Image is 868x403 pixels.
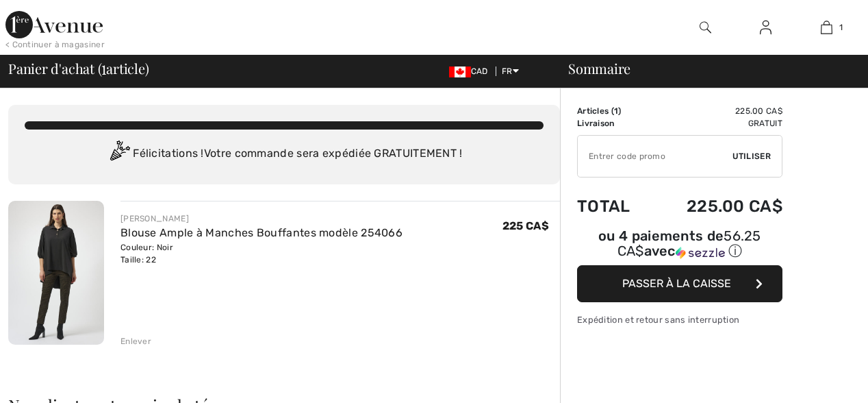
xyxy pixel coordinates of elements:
td: Gratuit [650,117,782,130]
img: Mes infos [760,19,771,36]
span: CAD [449,66,494,76]
td: Livraison [577,117,650,130]
td: Total [577,183,650,230]
img: Canadian Dollar [449,66,471,77]
td: 225.00 CA$ [650,183,782,230]
span: 1 [839,21,843,34]
img: Sezzle [676,247,725,259]
div: Couleur: Noir Taille: 22 [120,241,403,266]
button: Passer à la caisse [577,265,782,302]
a: Se connecter [749,19,782,36]
span: 225 CA$ [502,219,549,232]
span: FR [502,66,519,76]
img: Blouse Ample à Manches Bouffantes modèle 254066 [8,201,104,345]
div: ou 4 paiements de56.25 CA$avecSezzle Cliquez pour en savoir plus sur Sezzle [577,230,782,265]
div: Sommaire [552,62,860,75]
td: Articles ( ) [577,105,650,117]
img: 1ère Avenue [5,11,103,38]
a: Blouse Ample à Manches Bouffantes modèle 254066 [120,226,403,239]
span: Passer à la caisse [622,277,731,290]
iframe: Ouvre un widget dans lequel vous pouvez trouver plus d’informations [781,362,854,396]
div: < Continuer à magasiner [5,38,105,51]
span: Panier d'achat ( article) [8,62,149,75]
td: 225.00 CA$ [650,105,782,117]
div: Enlever [120,335,151,347]
a: 1 [797,19,856,36]
input: Code promo [578,136,732,177]
span: 1 [101,58,106,76]
div: ou 4 paiements de avec [577,230,782,260]
img: Congratulation2.svg [105,141,133,168]
span: 1 [614,106,618,116]
span: 56.25 CA$ [617,228,761,259]
span: Utiliser [732,150,771,162]
img: recherche [700,19,711,36]
img: Mon panier [821,19,832,36]
div: Félicitations ! Votre commande sera expédiée GRATUITEMENT ! [25,141,544,168]
div: [PERSON_NAME] [120,212,403,225]
div: Expédition et retour sans interruption [577,313,782,326]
